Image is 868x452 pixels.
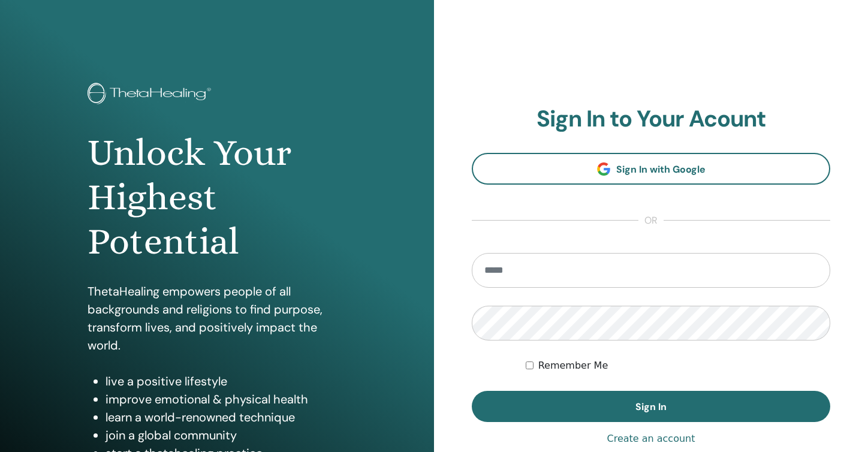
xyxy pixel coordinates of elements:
li: improve emotional & physical health [106,390,347,408]
h2: Sign In to Your Acount [472,106,830,133]
li: learn a world-renowned technique [106,408,347,426]
div: Keep me authenticated indefinitely or until I manually logout [526,358,830,373]
button: Sign In [472,391,830,422]
label: Remember Me [538,358,608,373]
a: Create an account [607,432,695,446]
li: join a global community [106,426,347,444]
h1: Unlock Your Highest Potential [88,131,347,264]
span: Sign In with Google [616,163,706,176]
span: Sign In [635,400,667,413]
a: Sign In with Google [472,153,830,185]
p: ThetaHealing empowers people of all backgrounds and religions to find purpose, transform lives, a... [88,282,347,354]
span: or [638,213,664,228]
li: live a positive lifestyle [106,372,347,390]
